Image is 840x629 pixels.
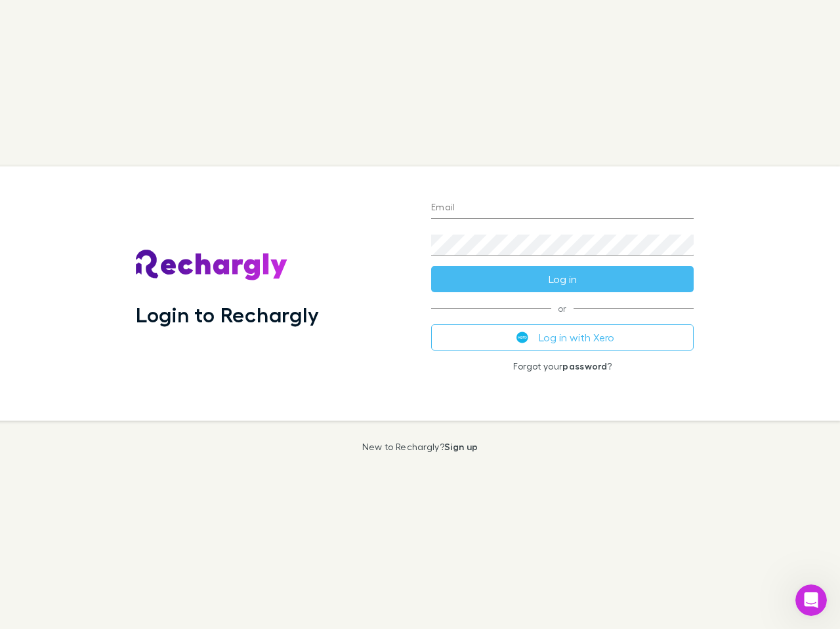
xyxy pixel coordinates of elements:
button: Log in [431,266,694,292]
h1: Login to Rechargly [136,302,319,327]
p: New to Rechargly? [362,442,478,452]
a: Sign up [444,441,478,452]
img: Xero's logo [516,332,528,343]
span: or [431,308,694,309]
button: Log in with Xero [431,324,694,351]
iframe: Intercom live chat [795,584,827,616]
a: password [562,360,607,372]
p: Forgot your ? [431,361,694,372]
img: Rechargly's Logo [136,250,288,281]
